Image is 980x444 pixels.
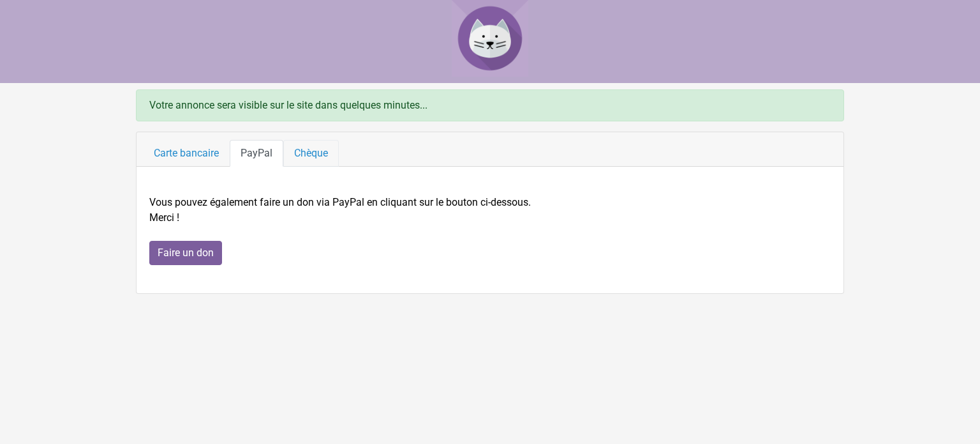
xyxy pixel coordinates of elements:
a: Chèque [283,140,339,167]
p: Vous pouvez également faire un don via PayPal en cliquant sur le bouton ci-dessous. Merci ! [149,195,831,226]
input: Faire un don [149,241,222,265]
a: PayPal [230,140,283,167]
a: Carte bancaire [143,140,230,167]
div: Votre annonce sera visible sur le site dans quelques minutes... [136,89,844,121]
